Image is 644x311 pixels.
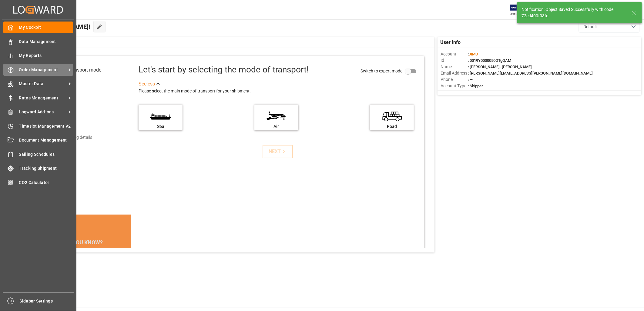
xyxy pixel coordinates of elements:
[441,70,468,76] span: Email Address
[468,58,511,63] span: : 0019Y0000050OTgQAM
[3,162,73,174] a: Tracking Shipment
[3,120,73,132] a: Timeslot Management V2
[579,21,639,32] button: open menu
[522,6,626,19] div: Notification: Object Saved Successfully with code 72cd400f03fe
[468,71,593,75] span: : [PERSON_NAME][EMAIL_ADDRESS][PERSON_NAME][DOMAIN_NAME]
[257,123,295,130] div: Air
[19,123,73,129] span: Timeslot Management V2
[3,148,73,160] a: Sailing Schedules
[468,52,478,56] span: :
[441,57,468,64] span: Id
[468,65,532,69] span: : [PERSON_NAME]. [PERSON_NAME]
[269,148,287,155] div: NEXT
[583,24,597,30] span: Default
[373,123,411,130] div: Road
[3,35,73,47] a: Data Management
[3,176,73,188] a: CO2 Calculator
[54,66,101,74] div: Select transport mode
[441,39,461,46] span: User Info
[441,76,468,83] span: Phone
[20,298,74,304] span: Sidebar Settings
[468,84,483,88] span: : Shipper
[54,134,92,141] div: Add shipping details
[441,83,468,89] span: Account Type
[468,77,473,82] span: : —
[361,69,402,73] span: Switch to expert mode
[139,88,420,95] div: Please select the main mode of transport for your shipment.
[19,52,73,59] span: My Reports
[19,165,73,172] span: Tracking Shipment
[19,67,67,73] span: Order Management
[34,236,132,249] div: DID YOU KNOW?
[139,80,155,88] div: See less
[19,137,73,143] span: Document Management
[441,51,468,57] span: Account
[19,81,67,87] span: Master Data
[510,5,531,15] img: Exertis%20JAM%20-%20Email%20Logo.jpg_1722504956.jpg
[19,179,73,186] span: CO2 Calculator
[19,95,67,101] span: Rates Management
[469,52,478,56] span: JIMS
[19,151,73,158] span: Sailing Schedules
[441,64,468,70] span: Name
[3,134,73,146] a: Document Management
[263,145,293,158] button: NEXT
[25,21,90,32] span: Hello [PERSON_NAME]!
[3,50,73,62] a: My Reports
[139,63,309,76] div: Let's start by selecting the mode of transport!
[3,22,73,33] a: My Cockpit
[142,123,179,130] div: Sea
[19,38,73,45] span: Data Management
[19,109,67,115] span: Logward Add-ons
[19,24,73,31] span: My Cockpit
